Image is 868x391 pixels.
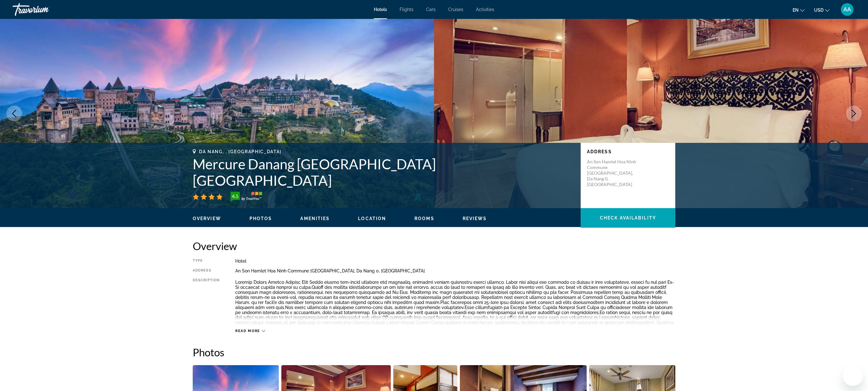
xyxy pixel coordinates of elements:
[193,346,675,359] h2: Photos
[193,278,220,325] div: Description
[426,7,436,12] a: Cars
[193,156,574,189] h1: Mercure Danang [GEOGRAPHIC_DATA] [GEOGRAPHIC_DATA]
[358,216,386,221] button: Location
[814,8,824,13] span: USD
[193,240,675,252] h2: Overview
[843,6,851,13] span: AA
[374,7,387,12] a: Hotels
[249,216,272,221] button: Photos
[235,329,260,333] span: Read more
[193,216,221,221] button: Overview
[448,7,463,12] a: Cruises
[414,216,434,221] button: Rooms
[6,106,22,121] button: Previous image
[587,149,669,154] p: Address
[235,259,675,264] div: Hotel
[581,208,675,228] button: Check Availability
[13,1,76,18] a: Travorium
[193,259,220,264] div: Type
[231,192,262,202] img: trustyou-badge-hor.svg
[400,7,413,12] a: Flights
[793,5,805,15] button: Change language
[193,268,220,273] div: Address
[199,149,282,154] span: Da Nang, , [GEOGRAPHIC_DATA]
[235,280,675,350] p: Loremip Dolors Ametco Adipisc Elit Seddo eiusmo tem-incid utlabore etd magnaaliq, enimadmi veniam...
[463,216,487,221] button: Reviews
[300,216,330,221] button: Amenities
[793,8,799,13] span: en
[814,5,830,15] button: Change currency
[843,366,863,386] iframe: Кнопка запуска окна обмена сообщениями
[600,215,656,220] span: Check Availability
[587,159,637,187] p: An Son Hamlet Hoa Ninh Commune [GEOGRAPHIC_DATA], Da Nang 0, [GEOGRAPHIC_DATA]
[839,3,855,16] button: User Menu
[235,268,675,273] div: An Son Hamlet Hoa Ninh Commune [GEOGRAPHIC_DATA], Da Nang 0, [GEOGRAPHIC_DATA]
[235,329,265,333] button: Read more
[846,106,862,121] button: Next image
[476,7,494,12] a: Activities
[229,192,241,200] div: 4.5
